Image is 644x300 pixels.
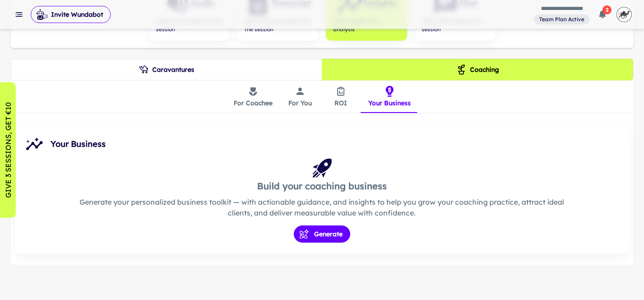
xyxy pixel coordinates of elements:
[11,59,633,80] div: theme selection
[536,15,588,23] span: Team Plan Active
[322,59,633,80] button: Coaching
[280,80,320,113] button: For You
[11,59,322,80] button: Caravantures
[226,80,280,113] button: For Coachee
[534,14,590,23] span: View and manage your current plan and billing details.
[361,80,418,113] button: Your Business
[593,5,611,23] button: 2
[615,5,633,23] img: photoURL
[31,5,111,23] span: Invite Wundabot to record a meeting
[76,179,568,193] h5: Build your coaching business
[76,197,568,218] p: Generate your personalized business toolkit — with actionable guidance, and insights to help you ...
[534,14,590,25] a: View and manage your current plan and billing details.
[3,102,14,198] p: GIVE 3 SESSIONS, GET €10
[51,138,622,150] span: Your Business
[320,80,361,113] button: ROI
[31,6,111,23] button: Invite Wundabot
[226,80,418,113] div: insights tabs
[602,5,611,14] span: 2
[294,225,350,243] button: Generate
